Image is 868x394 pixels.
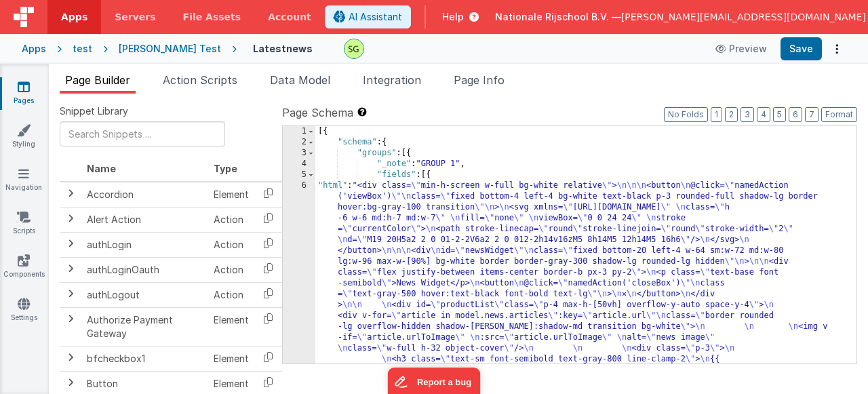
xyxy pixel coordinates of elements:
[344,39,363,58] img: 497ae24fd84173162a2d7363e3b2f127
[61,10,87,24] span: Apps
[60,121,225,146] input: Search Snippets ...
[741,107,754,122] button: 3
[442,10,464,24] span: Help
[781,37,822,60] button: Save
[208,257,254,282] td: Action
[757,107,770,122] button: 4
[827,39,846,58] button: Options
[119,42,221,56] div: [PERSON_NAME] Test
[22,42,46,56] div: Apps
[81,307,208,346] td: Authorize Payment Gateway
[283,159,315,170] div: 4
[163,73,237,87] span: Action Scripts
[214,163,237,174] span: Type
[253,43,313,54] h4: Latestnews
[81,346,208,371] td: bfcheckbox1
[454,73,505,87] span: Page Info
[707,38,775,60] button: Preview
[789,107,802,122] button: 6
[283,126,315,137] div: 1
[60,104,128,118] span: Snippet Library
[283,170,315,180] div: 5
[363,73,421,87] span: Integration
[325,5,411,28] button: AI Assistant
[282,104,353,121] span: Page Schema
[81,232,208,257] td: authLogin
[183,10,241,24] span: File Assets
[115,10,155,24] span: Servers
[81,182,208,208] td: Accordion
[270,73,330,87] span: Data Model
[65,73,130,87] span: Page Builder
[81,282,208,307] td: authLogout
[87,163,116,174] span: Name
[805,107,818,122] button: 7
[283,148,315,159] div: 3
[208,346,254,371] td: Element
[821,107,857,122] button: Format
[73,42,92,56] div: test
[664,107,708,122] button: No Folds
[208,182,254,208] td: Element
[81,207,208,232] td: Alert Action
[208,232,254,257] td: Action
[208,207,254,232] td: Action
[773,107,786,122] button: 5
[725,107,738,122] button: 2
[208,282,254,307] td: Action
[711,107,722,122] button: 1
[621,10,866,24] span: [PERSON_NAME][EMAIL_ADDRESS][DOMAIN_NAME]
[495,10,621,24] span: Nationale Rijschool B.V. —
[283,137,315,148] div: 2
[208,307,254,346] td: Element
[81,257,208,282] td: authLoginOauth
[349,10,402,24] span: AI Assistant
